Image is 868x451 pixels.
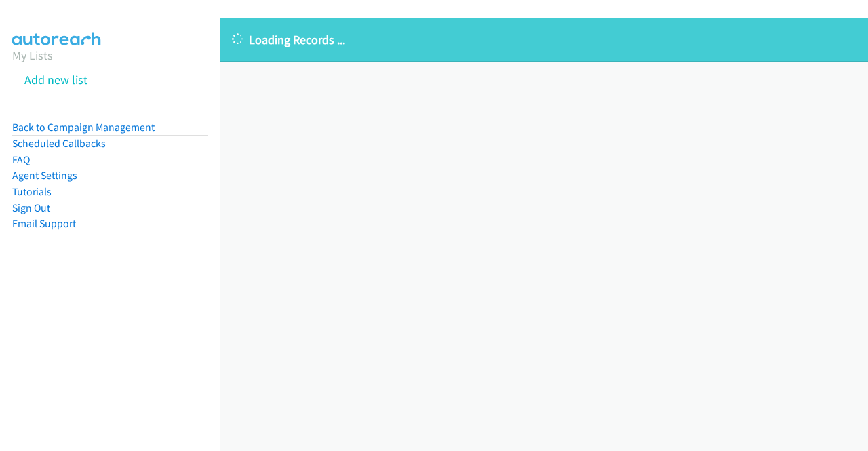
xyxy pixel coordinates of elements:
a: Agent Settings [12,169,77,182]
a: Sign Out [12,201,50,214]
p: Loading Records ... [232,31,856,49]
a: Back to Campaign Management [12,121,155,134]
a: My Lists [12,47,53,63]
a: Add new list [24,72,87,87]
a: Scheduled Callbacks [12,137,106,150]
a: FAQ [12,153,30,166]
a: Email Support [12,217,76,230]
a: Tutorials [12,185,52,198]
